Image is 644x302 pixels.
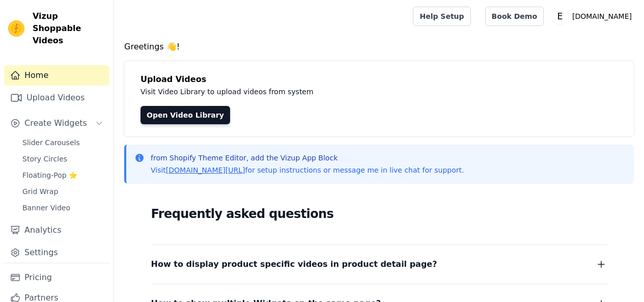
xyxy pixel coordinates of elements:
[16,168,109,182] a: Floating-Pop ⭐
[141,73,618,86] h4: Upload Videos
[141,86,597,98] p: Visit Video Library to upload videos from system
[151,153,464,163] p: from Shopify Theme Editor, add the Vizup App Block
[151,165,464,175] p: Visit for setup instructions or message me in live chat for support.
[151,257,607,271] button: How to display product specific videos in product detail page?
[22,138,80,148] span: Slider Carousels
[4,242,109,263] a: Settings
[22,170,77,180] span: Floating-Pop ⭐
[16,152,109,166] a: Story Circles
[4,267,109,288] a: Pricing
[4,113,109,133] button: Create Widgets
[24,117,87,129] span: Create Widgets
[166,166,245,174] a: [DOMAIN_NAME][URL]
[4,220,109,240] a: Analytics
[4,88,109,108] a: Upload Videos
[413,7,470,26] a: Help Setup
[568,7,636,25] p: [DOMAIN_NAME]
[151,204,607,224] h2: Frequently asked questions
[151,257,437,271] span: How to display product specific videos in product detail page?
[22,203,70,213] span: Banner Video
[124,41,634,53] h4: Greetings 👋!
[22,186,58,197] span: Grid Wrap
[485,7,544,26] a: Book Demo
[33,10,105,47] span: Vizup Shoppable Videos
[8,20,24,37] img: Vizup
[552,7,636,25] button: E [DOMAIN_NAME]
[22,154,67,164] span: Story Circles
[16,184,109,199] a: Grid Wrap
[16,201,109,215] a: Banner Video
[16,135,109,150] a: Slider Carousels
[4,65,109,86] a: Home
[557,11,563,21] text: E
[141,106,230,124] a: Open Video Library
